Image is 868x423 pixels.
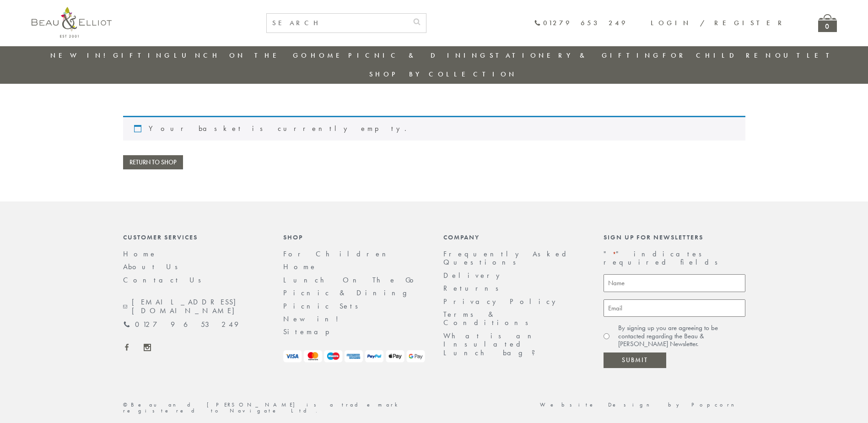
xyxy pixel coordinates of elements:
a: For Children [663,51,774,60]
a: Contact Us [123,275,207,285]
a: Picnic & Dining [283,288,416,298]
input: Email [604,299,745,317]
input: Name [604,274,745,292]
a: For Children [283,249,393,259]
a: 01279 653 249 [123,320,238,329]
a: Stationery & Gifting [490,51,661,60]
div: ©Beau and [PERSON_NAME] is a trademark registered to Navigate Ltd. [114,402,434,415]
a: Frequently Asked Questions [443,249,572,267]
a: Privacy Policy [443,297,561,306]
a: Lunch On The Go [283,275,419,285]
label: By signing up you are agreeing to be contacted regarding the Beau & [PERSON_NAME] Newsletter. [618,324,745,348]
div: Customer Services [123,233,265,241]
p: " " indicates required fields [604,250,745,267]
div: Sign up for newsletters [604,233,745,241]
a: Returns [443,283,505,293]
img: logo [32,7,112,38]
a: Delivery [443,271,505,280]
a: New in! [50,51,112,60]
a: Gifting [113,51,173,60]
a: Home [311,51,347,60]
a: Home [123,249,157,259]
a: Login / Register [651,18,786,27]
a: 0 [818,14,837,32]
input: Submit [604,352,666,368]
a: Website Design by Popcorn [540,401,745,408]
a: About Us [123,262,184,271]
a: 01279 653 249 [534,19,628,27]
div: Your basket is currently empty. [123,116,745,140]
a: Sitemap [283,327,342,336]
div: Shop [283,233,425,241]
img: payment-logos.png [283,350,425,363]
a: Picnic Sets [283,301,364,311]
a: Return to shop [123,155,183,169]
a: New in! [283,314,345,324]
a: Terms & Conditions [443,309,534,327]
a: Picnic & Dining [348,51,488,60]
a: [EMAIL_ADDRESS][DOMAIN_NAME] [123,298,265,315]
a: Home [283,262,317,271]
a: Shop by collection [369,70,517,79]
div: Company [443,233,585,241]
input: SEARCH [267,14,408,33]
a: Lunch On The Go [174,51,309,60]
a: Outlet [775,51,836,60]
a: What is an Insulated Lunch bag? [443,331,543,358]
